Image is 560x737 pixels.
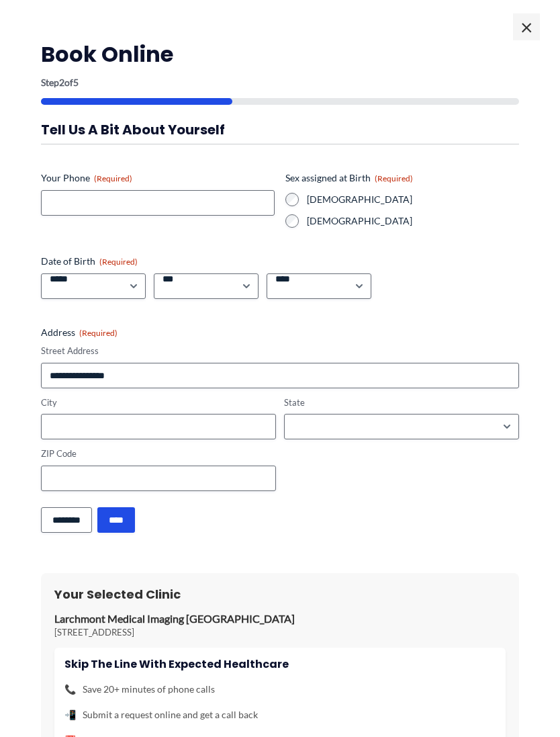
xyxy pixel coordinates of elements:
[94,173,132,183] span: (Required)
[41,255,138,268] legend: Date of Birth
[54,587,506,602] h3: Your Selected Clinic
[285,171,413,185] legend: Sex assigned at Birth
[54,626,506,638] p: [STREET_ADDRESS]
[284,396,519,409] label: State
[41,171,275,185] label: Your Phone
[64,681,496,698] li: Save 20+ minutes of phone calls
[79,328,118,338] span: (Required)
[64,706,76,724] span: 📲
[41,447,276,460] label: ZIP Code
[41,396,276,409] label: City
[41,326,118,339] legend: Address
[41,345,519,357] label: Street Address
[73,77,79,88] span: 5
[59,77,64,88] span: 2
[41,40,519,69] h2: Book Online
[513,13,540,40] span: ×
[64,706,496,724] li: Submit a request online and get a call back
[54,612,506,626] p: Larchmont Medical Imaging [GEOGRAPHIC_DATA]
[64,658,496,670] h4: Skip the line with Expected Healthcare
[64,681,76,698] span: 📞
[307,193,519,206] label: [DEMOGRAPHIC_DATA]
[99,257,138,267] span: (Required)
[41,78,519,87] p: Step of
[307,214,519,228] label: [DEMOGRAPHIC_DATA]
[41,121,519,138] h3: Tell us a bit about yourself
[375,173,413,183] span: (Required)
